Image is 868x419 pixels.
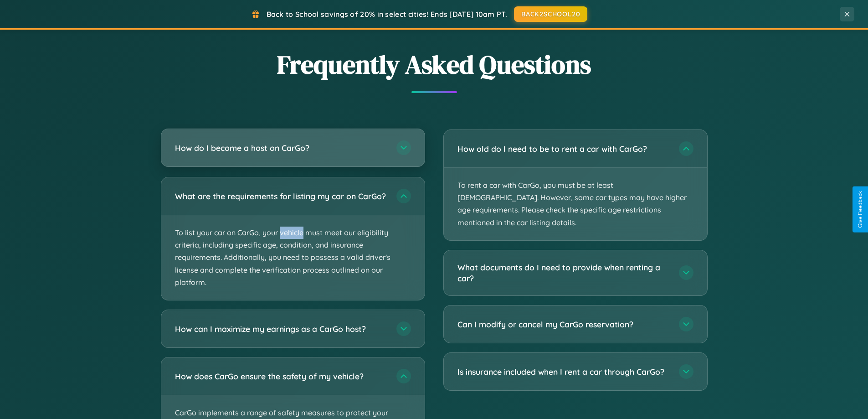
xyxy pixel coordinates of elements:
[161,47,708,82] h2: Frequently Asked Questions
[444,168,707,240] p: To rent a car with CarGo, you must be at least [DEMOGRAPHIC_DATA]. However, some car types may ha...
[175,142,387,154] h3: How do I become a host on CarGo?
[457,366,670,378] h3: Is insurance included when I rent a car through CarGo?
[457,262,670,284] h3: What documents do I need to provide when renting a car?
[175,371,387,382] h3: How does CarGo ensure the safety of my vehicle?
[161,215,425,300] p: To list your car on CarGo, your vehicle must meet our eligibility criteria, including specific ag...
[457,143,670,155] h3: How old do I need to be to rent a car with CarGo?
[457,319,670,330] h3: Can I modify or cancel my CarGo reservation?
[514,6,587,22] button: BACK2SCHOOL20
[857,191,863,228] div: Give Feedback
[267,10,507,19] span: Back to School savings of 20% in select cities! Ends [DATE] 10am PT.
[175,323,387,335] h3: How can I maximize my earnings as a CarGo host?
[175,191,387,202] h3: What are the requirements for listing my car on CarGo?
